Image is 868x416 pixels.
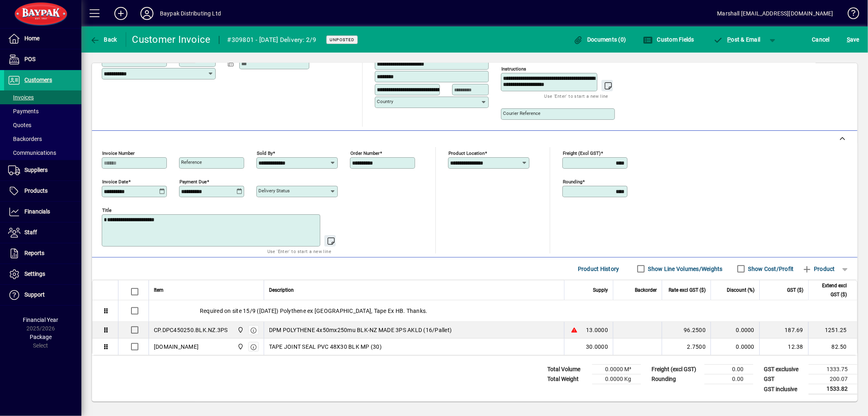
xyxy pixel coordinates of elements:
span: Rate excl GST ($) [669,286,706,295]
a: Staff [4,222,81,243]
mat-label: Instructions [501,66,526,72]
td: Rounding [647,374,704,384]
span: Discount (%) [727,286,754,295]
td: 0.0000 Kg [592,374,641,384]
span: S [847,36,850,43]
td: 187.69 [759,322,808,339]
td: 0.00 [704,374,753,384]
mat-label: Invoice number [102,150,135,156]
button: Back [88,32,119,47]
span: Baypak - Onekawa [235,326,245,335]
button: Post & Email [709,32,765,47]
span: ost & Email [713,36,761,43]
a: POS [4,49,81,70]
a: Quotes [4,118,81,132]
span: Financial Year [23,317,59,323]
td: GST exclusive [760,365,809,374]
td: 1533.82 [809,384,857,394]
span: Backorder [635,286,657,295]
span: Documents (0) [573,36,626,43]
div: 2.7500 [667,343,706,351]
span: Products [24,187,48,194]
span: TAPE JOINT SEAL PVC 48X30 BLK MP (30) [269,343,382,351]
td: 0.0000 [711,322,759,339]
a: Reports [4,243,81,264]
span: 13.0000 [586,326,608,334]
mat-label: Payment due [179,179,207,185]
span: DPM POLYTHENE 4x50mx250mu BLK-NZ MADE 3PS AKLD (16/Pallet) [269,326,452,334]
td: 1251.25 [808,322,857,339]
span: Suppliers [24,167,48,173]
mat-label: Order number [350,150,380,156]
button: Product [798,262,839,276]
button: Cancel [810,32,832,47]
a: Support [4,285,81,305]
span: ave [847,33,859,46]
td: Freight (excl GST) [647,365,704,374]
td: Total Volume [543,365,592,374]
a: Settings [4,264,81,284]
span: Customers [24,77,52,83]
td: 1333.75 [809,365,857,374]
mat-hint: Use 'Enter' to start a new line [267,247,331,256]
td: 200.07 [809,374,857,384]
span: Support [24,291,45,298]
mat-label: Invoice date [102,179,128,185]
mat-hint: Use 'Enter' to start a new line [544,91,608,101]
a: Payments [4,104,81,118]
span: Back [90,36,117,43]
mat-label: Product location [448,150,485,156]
div: Baypak Distributing Ltd [160,7,221,20]
div: #309801 - [DATE] Delivery: 2/9 [227,33,317,46]
span: Item [154,286,164,295]
mat-label: Title [102,207,112,213]
a: Financials [4,202,81,222]
td: Total Weight [543,374,592,384]
div: Marshall [EMAIL_ADDRESS][DOMAIN_NAME] [717,7,833,20]
div: CP.DPC450250.BLK.NZ.3PS [154,326,228,334]
a: Suppliers [4,160,81,180]
a: Home [4,29,81,49]
button: Save [845,32,861,47]
a: Knowledge Base [842,2,858,28]
span: Extend excl GST ($) [813,281,847,299]
div: Required on site 15/9 ([DATE]) Polythene ex [GEOGRAPHIC_DATA], Tape Ex HB. Thanks. [149,300,857,321]
td: 0.00 [704,365,753,374]
span: Quotes [8,122,31,128]
button: Add [108,6,134,21]
a: Communications [4,146,81,160]
span: P [728,36,731,43]
button: Product History [575,262,623,276]
button: Profile [134,6,160,21]
td: 82.50 [808,339,857,355]
span: Backorders [8,136,42,142]
td: 12.38 [759,339,808,355]
span: GST ($) [787,286,803,295]
td: 0.0000 M³ [592,365,641,374]
span: Financials [24,208,50,215]
span: Baypak - Onekawa [235,342,245,351]
div: Customer Invoice [132,33,211,46]
span: Home [24,35,39,42]
span: Description [269,286,294,295]
span: 30.0000 [586,343,608,351]
button: Custom Fields [641,32,696,47]
a: Invoices [4,90,81,104]
span: Staff [24,229,37,236]
span: Invoices [8,94,34,101]
mat-label: Courier Reference [503,110,540,116]
span: Cancel [812,33,830,46]
span: Reports [24,250,44,256]
mat-label: Country [377,99,393,104]
label: Show Line Volumes/Weights [647,265,723,273]
div: 96.2500 [667,326,706,334]
td: GST [760,374,809,384]
app-page-header-button: Back [81,32,126,47]
label: Show Cost/Profit [747,265,794,273]
button: Documents (0) [571,32,628,47]
mat-label: Delivery status [258,188,290,194]
a: Products [4,181,81,201]
span: Supply [593,286,608,295]
span: Communications [8,150,56,156]
mat-label: Freight (excl GST) [563,150,601,156]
